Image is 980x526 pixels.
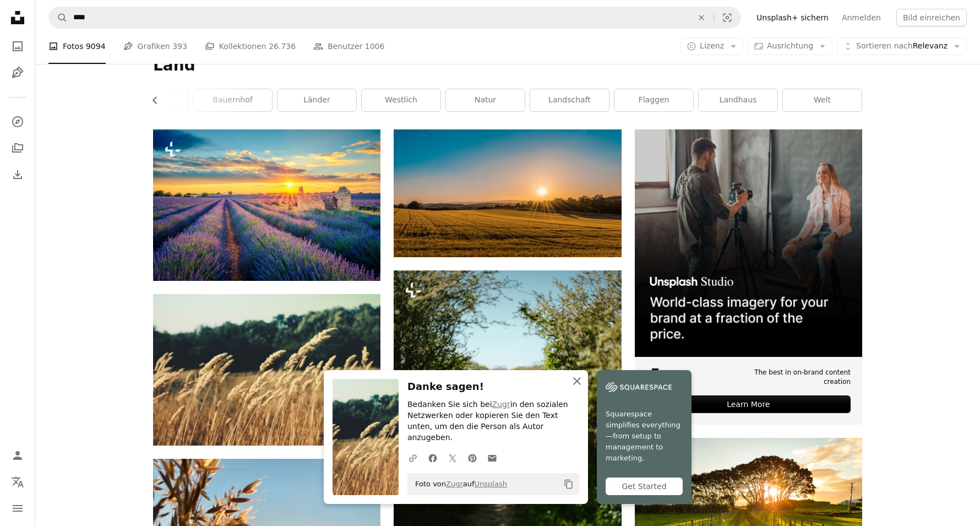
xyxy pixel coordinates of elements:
a: westlich [362,89,440,111]
a: Straße zwischen braunen Holzzäunen [635,496,862,506]
a: brown field near tree during daytime [394,188,621,198]
a: Auf Facebook teilen [423,447,443,469]
span: The best in on-brand content creation [726,368,851,387]
h1: Land [153,56,862,75]
a: Französisches Lavendelfeld bei Sonnenuntergang. [153,200,380,210]
button: Lizenz [680,37,743,55]
a: Kollektionen [7,137,29,159]
a: Via E-Mail teilen teilen [482,447,502,469]
span: Relevanz [856,41,948,52]
a: Auf Pinterest teilen [462,447,482,469]
img: file-1715651741414-859baba4300dimage [635,129,862,357]
span: Lizenz [700,41,724,50]
p: Bedanken Sie sich bei in den sozialen Netzwerken oder kopieren Sie den Text unten, um den die Per... [407,399,579,443]
a: Kollektionen 26.736 [205,29,296,64]
button: Liste nach links verschieben [153,89,165,111]
a: Grafiken 393 [123,29,187,64]
span: 393 [172,40,187,52]
a: Unsplash+ sichern [750,9,835,26]
a: Natur [446,89,525,111]
button: Sprache [7,471,29,493]
div: Get Started [606,478,683,495]
button: Ausrichtung [748,37,832,55]
a: Zugr [492,400,510,409]
img: brown field near tree during daytime [394,129,621,257]
h3: Danke sagen! [407,379,579,395]
span: Foto von auf [410,475,507,493]
button: Löschen [689,7,714,28]
a: Selektive Fokusfotografie von Weizengras bei Tag [153,365,380,375]
a: Flaggen [614,89,693,111]
span: 1006 [365,40,385,52]
button: Bild einreichen [896,9,967,26]
a: Grafiken [7,62,29,84]
a: Landhaus [699,89,777,111]
a: Benutzer 1006 [313,29,384,64]
a: Welt [783,89,862,111]
a: Anmelden / Registrieren [7,444,29,467]
button: Visuelle Suche [714,7,741,28]
button: Unsplash suchen [49,7,68,28]
a: Unsplash [475,480,507,488]
span: Squarespace simplifies everything—from setup to management to marketing. [606,409,683,464]
button: Menü [7,497,29,519]
a: The best in on-brand content creationLearn More [635,129,862,425]
a: Anmelden [835,9,888,26]
span: 26.736 [269,40,296,52]
span: Ausrichtung [767,41,813,50]
button: In die Zwischenablage kopieren [559,475,578,494]
form: Finden Sie Bildmaterial auf der ganzen Webseite [48,7,741,29]
a: Länder [277,89,356,111]
a: Squarespace simplifies everything—from setup to management to marketing.Get Started [597,370,692,504]
a: Fotos [7,35,29,57]
img: file-1747939142011-51e5cc87e3c9 [606,379,672,395]
a: Bisherige Downloads [7,164,29,186]
button: Sortieren nachRelevanz [837,37,967,55]
a: Bauernhof [193,89,272,111]
img: Selektive Fokusfotografie von Weizengras bei Tag [153,294,380,446]
a: Startseite — Unsplash [7,7,29,31]
a: Landschaft [530,89,609,111]
span: Sortieren nach [856,41,913,50]
a: Auf Twitter teilen [443,447,462,469]
img: Französisches Lavendelfeld bei Sonnenuntergang. [153,129,380,281]
div: Learn More [646,395,851,413]
a: Zugr [446,480,463,488]
img: file-1631678316303-ed18b8b5cb9cimage [646,368,664,386]
a: Entdecken [7,111,29,133]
